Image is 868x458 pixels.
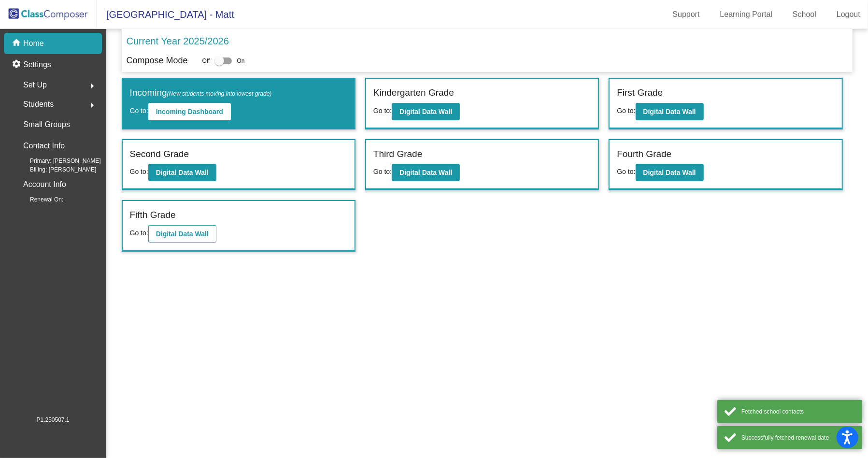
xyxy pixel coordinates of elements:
[23,178,66,191] p: Account Info
[14,157,101,165] span: Primary: [PERSON_NAME]
[712,7,781,22] a: Learning Portal
[202,57,210,65] span: Off
[156,230,209,238] b: Digital Data Wall
[130,107,148,114] span: Go to:
[97,7,234,22] span: [GEOGRAPHIC_DATA] - Matt
[399,169,452,176] b: Digital Data Wall
[127,54,188,67] p: Compose Mode
[23,38,44,49] p: Home
[130,208,176,222] label: Fifth Grade
[617,86,663,100] label: First Grade
[130,147,189,161] label: Second Grade
[373,86,454,100] label: Kindergarten Grade
[148,164,216,181] button: Digital Data Wall
[617,147,671,161] label: Fourth Grade
[148,225,216,243] button: Digital Data Wall
[373,147,422,161] label: Third Grade
[86,100,98,111] mat-icon: arrow_right
[237,57,244,65] span: On
[12,59,23,71] mat-icon: settings
[14,195,63,204] span: Renewal On:
[643,169,696,176] b: Digital Data Wall
[23,98,54,111] span: Students
[167,90,272,97] span: (New students moving into lowest grade)
[23,59,51,71] p: Settings
[741,407,855,416] div: Fetched school contacts
[23,78,47,92] span: Set Up
[156,169,209,176] b: Digital Data Wall
[399,108,452,115] b: Digital Data Wall
[130,229,148,237] span: Go to:
[86,80,98,92] mat-icon: arrow_right
[14,165,96,174] span: Billing: [PERSON_NAME]
[373,168,392,175] span: Go to:
[23,118,70,131] p: Small Groups
[741,433,855,442] div: Successfully fetched renewal date
[156,108,223,115] b: Incoming Dashboard
[636,164,704,181] button: Digital Data Wall
[12,38,23,49] mat-icon: home
[373,107,392,114] span: Go to:
[130,168,148,175] span: Go to:
[130,86,272,100] label: Incoming
[829,7,868,22] a: Logout
[23,139,65,153] p: Contact Info
[392,103,460,120] button: Digital Data Wall
[392,164,460,181] button: Digital Data Wall
[127,34,229,48] p: Current Year 2025/2026
[617,168,635,175] span: Go to:
[636,103,704,120] button: Digital Data Wall
[785,7,824,22] a: School
[643,108,696,115] b: Digital Data Wall
[617,107,635,114] span: Go to:
[665,7,708,22] a: Support
[148,103,231,120] button: Incoming Dashboard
